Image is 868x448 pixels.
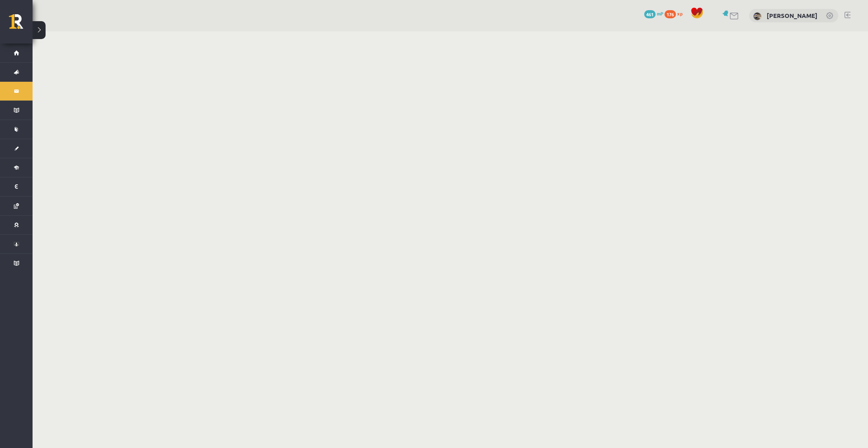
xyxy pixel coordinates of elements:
span: mP [657,10,663,17]
a: Rīgas 1. Tālmācības vidusskola [9,14,33,35]
span: xp [677,10,682,17]
a: [PERSON_NAME] [767,11,818,20]
span: 461 [644,10,656,18]
a: 176 xp [665,10,687,17]
img: Toms Jakseboga [753,12,761,20]
span: 176 [665,10,676,18]
a: 461 mP [644,10,663,17]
